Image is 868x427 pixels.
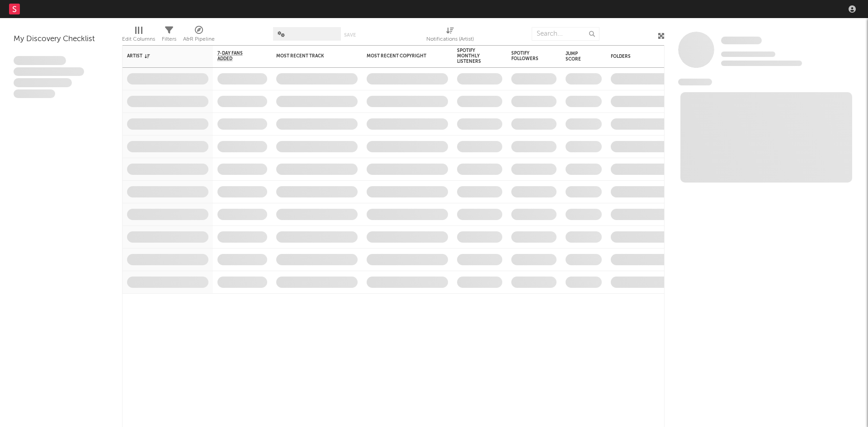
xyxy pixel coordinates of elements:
[721,52,775,57] span: Tracking Since: [DATE]
[14,89,55,99] span: Aliquam viverra
[162,34,176,45] div: Filters
[678,79,712,85] span: News Feed
[217,51,254,61] span: 7-Day Fans Added
[14,67,84,76] span: Integer aliquet in purus et
[721,61,802,66] span: 0 fans last week
[511,51,543,61] div: Spotify Followers
[532,27,599,41] input: Search...
[367,53,434,59] div: Most Recent Copyright
[183,34,215,45] div: A&R Pipeline
[122,23,155,49] div: Edit Columns
[457,48,489,64] div: Spotify Monthly Listeners
[183,23,215,49] div: A&R Pipeline
[426,34,474,45] div: Notifications (Artist)
[566,51,588,62] div: Jump Score
[122,34,155,45] div: Edit Columns
[426,23,474,49] div: Notifications (Artist)
[721,36,762,45] a: Some Artist
[127,53,195,59] div: Artist
[344,33,356,38] button: Save
[276,53,344,59] div: Most Recent Track
[14,34,108,45] div: My Discovery Checklist
[611,54,679,59] div: Folders
[162,23,176,49] div: Filters
[721,37,762,44] span: Some Artist
[14,78,72,87] span: Praesent ac interdum
[14,56,66,65] span: Lorem ipsum dolor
